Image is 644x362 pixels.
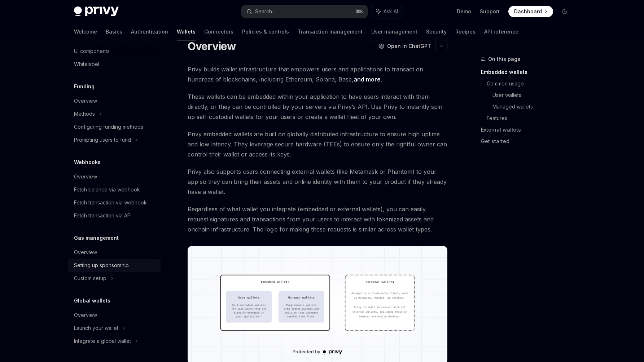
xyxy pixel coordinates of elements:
span: Privy embedded wallets are built on globally distributed infrastructure to ensure high uptime and... [188,129,448,159]
a: Features [487,112,576,124]
img: dark logo [74,6,119,17]
a: Get started [481,136,576,147]
h1: Overview [188,40,236,53]
div: Integrate a global wallet [74,337,131,345]
a: Wallets [177,23,196,40]
a: Overview [68,309,161,322]
button: Open in ChatGPT [374,40,435,52]
span: Regardless of what wallet you integrate (embedded or external wallets), you can easily request si... [188,204,448,234]
a: Dashboard [508,6,553,17]
a: Embedded wallets [481,66,576,78]
span: Privy builds wallet infrastructure that empowers users and applications to transact on hundreds o... [188,64,448,84]
a: Recipes [455,23,476,40]
a: Fetch balance via webhook [68,183,161,196]
span: Open in ChatGPT [387,43,431,50]
a: Support [480,8,500,15]
a: API reference [484,23,518,40]
div: Fetch balance via webhook [74,185,140,194]
div: Overview [74,172,97,181]
a: User management [371,23,417,40]
h5: Global wallets [74,296,110,305]
div: Whitelabel [74,60,99,69]
a: Overview [68,170,161,183]
a: Policies & controls [242,23,289,40]
span: Privy also supports users connecting external wallets (like Metamask or Phantom) to your app so t... [188,167,448,197]
a: Basics [106,23,122,40]
span: These wallets can be embedded within your application to have users interact with them directly, ... [188,92,448,122]
span: Dashboard [514,8,542,15]
a: Setting up sponsorship [68,259,161,272]
button: Search...⌘K [241,5,368,18]
div: Search... [255,7,275,16]
a: Demo [457,8,471,15]
div: Fetch transaction via API [74,211,132,220]
a: Configuring funding methods [68,120,161,133]
div: Prompting users to fund [74,136,131,144]
div: Configuring funding methods [74,123,143,131]
a: Connectors [204,23,233,40]
a: User wallets [492,89,576,101]
div: Launch your wallet [74,324,118,332]
span: On this page [488,55,521,63]
button: Ask AI [371,5,403,18]
a: Security [426,23,447,40]
a: Overview [68,246,161,259]
div: Overview [74,97,97,105]
h5: Funding [74,82,95,91]
a: Welcome [74,23,97,40]
h5: Gas management [74,234,119,242]
button: Toggle dark mode [559,6,570,17]
h5: Webhooks [74,158,101,167]
a: Whitelabel [68,58,161,71]
div: Methods [74,110,95,118]
a: Common usage [487,78,576,89]
div: Overview [74,248,97,257]
a: Authentication [131,23,168,40]
a: Fetch transaction via API [68,209,161,222]
div: Setting up sponsorship [74,261,129,270]
span: Ask AI [384,8,398,15]
a: External wallets [481,124,576,136]
a: and more [354,76,381,83]
div: Fetch transaction via webhook [74,198,147,207]
a: Fetch transaction via webhook [68,196,161,209]
a: Managed wallets [492,101,576,112]
a: Overview [68,94,161,107]
div: Overview [74,311,97,319]
a: Transaction management [298,23,363,40]
div: Custom setup [74,274,106,283]
span: ⌘ K [356,9,363,14]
